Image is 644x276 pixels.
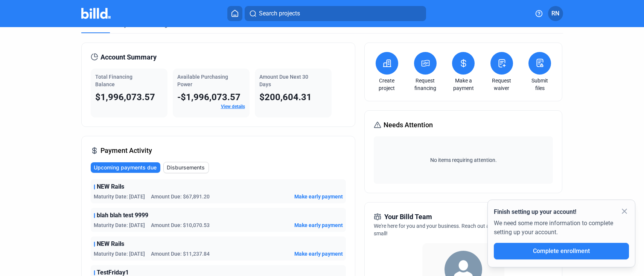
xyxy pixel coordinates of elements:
button: Make early payment [294,221,343,229]
span: Available Purchasing Power [177,74,228,87]
span: No items requiring attention. [377,156,550,164]
a: Make a payment [450,77,477,92]
span: Needs Attention [384,120,433,130]
a: Submit files [527,77,553,92]
a: Create project [374,77,400,92]
span: -$1,996,073.57 [177,92,241,102]
a: Request waiver [489,77,515,92]
span: NEW Rails [97,182,124,191]
img: Billd Company Logo [81,8,111,19]
button: Make early payment [294,250,343,258]
div: Finish setting up your account! [494,207,629,217]
span: $200,604.31 [259,92,312,102]
span: Maturity Date: [DATE] [94,193,145,200]
span: $1,996,073.57 [95,92,155,102]
mat-icon: close [620,207,629,216]
span: blah blah test 9999 [97,211,148,220]
span: Amount Due: $11,237.84 [151,250,210,258]
span: Search projects [259,9,300,18]
span: Amount Due: $10,070.53 [151,221,210,229]
span: Maturity Date: [DATE] [94,250,145,258]
span: Total Financing Balance [95,74,132,87]
button: Search projects [245,6,426,21]
span: Payment Activity [100,145,152,156]
button: Disbursements [163,162,209,173]
a: View details [221,104,245,109]
button: Make early payment [294,193,343,200]
span: Your Billd Team [384,212,432,222]
span: Amount Due: $67,891.20 [151,193,210,200]
span: Maturity Date: [DATE] [94,221,145,229]
div: We need some more information to complete setting up your account. [494,217,629,243]
button: RN [548,6,563,21]
span: RN [551,9,559,18]
a: Request financing [412,77,438,92]
span: Disbursements [167,164,205,171]
span: Amount Due Next 30 Days [259,74,308,87]
button: Complete enrollment [494,243,629,259]
span: Account Summary [100,52,157,63]
span: NEW Rails [97,239,124,249]
span: Upcoming payments due [94,164,157,171]
button: Upcoming payments due [91,162,160,173]
span: Complete enrollment [533,247,590,255]
span: We're here for you and your business. Reach out anytime for needs big and small! [374,223,547,236]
